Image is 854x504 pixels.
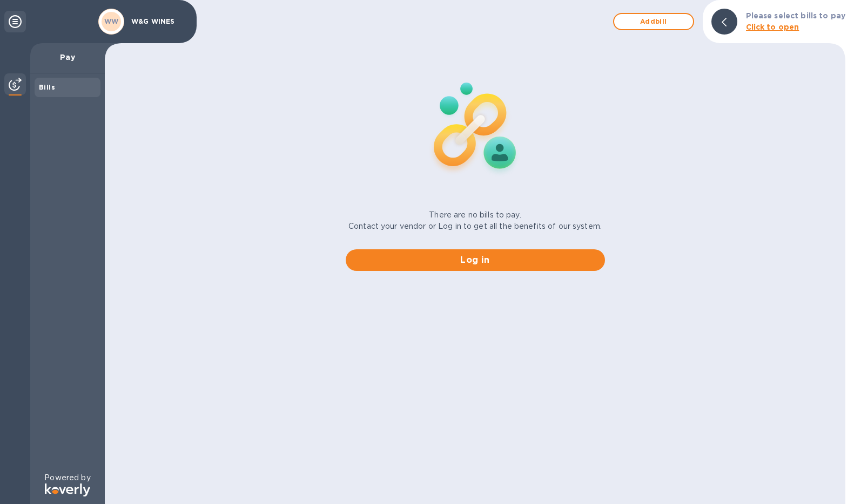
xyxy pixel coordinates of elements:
span: Log in [354,254,596,267]
button: Log in [346,249,605,271]
p: W&G WINES [131,18,185,25]
b: WW [104,17,119,25]
p: Powered by [44,472,90,483]
b: Click to open [746,23,799,31]
button: Addbill [613,13,694,30]
p: There are no bills to pay. Contact your vendor or Log in to get all the benefits of our system. [348,209,602,232]
span: Add bill [623,15,684,28]
img: Logo [45,483,90,496]
p: Pay [39,52,96,63]
b: Bills [39,83,55,91]
b: Please select bills to pay [746,11,845,20]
